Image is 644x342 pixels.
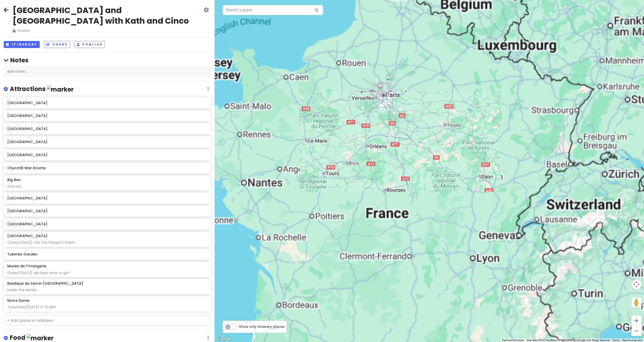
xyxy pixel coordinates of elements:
h2: [GEOGRAPHIC_DATA] and [GEOGRAPHIC_DATA] with Kath and Cinco [13,5,203,26]
button: Zoom out [631,326,641,336]
img: marker [47,85,74,93]
h4: Food [10,334,54,342]
h6: Tuileries Garden [7,252,207,256]
img: Google [216,335,232,342]
div: Tuileries Garden [378,83,389,95]
div: Gare du Nord [379,82,390,94]
div: Palace of Versailles [370,87,381,98]
button: Publish [74,41,105,48]
button: Keyboard shortcuts [502,338,524,342]
h6: [GEOGRAPHIC_DATA] [7,140,207,144]
h6: Big Ben [7,178,21,182]
div: Tues/Wed/[DATE] 9-10 AM? [7,305,207,309]
h6: [GEOGRAPHIC_DATA] [7,101,207,105]
input: Search a place [223,5,323,15]
div: Earlier the better [7,288,207,292]
h6: [GEOGRAPHIC_DATA] [7,234,48,238]
a: Report a map error [622,339,642,341]
img: marker [27,334,54,342]
h6: [GEOGRAPHIC_DATA] [7,126,207,131]
h6: [GEOGRAPHIC_DATA] [7,196,207,200]
div: Add notes... [4,66,211,77]
div: Basilique du Sacré-Cœur de Montmartre [378,82,389,93]
input: + Add place or address [4,316,211,326]
h6: Basilique du Sacré-[GEOGRAPHIC_DATA] [7,281,83,286]
div: Musée de l'Orangerie [377,83,388,95]
span: Show only itinerary places [239,324,285,329]
h6: [GEOGRAPHIC_DATA] [7,153,207,157]
button: Zoom in [631,316,641,326]
h6: [GEOGRAPHIC_DATA] [7,113,207,118]
h4: Notes [4,56,211,64]
h6: [GEOGRAPHIC_DATA] [7,222,207,226]
div: Sold out [7,184,207,189]
a: Open this area in Google Maps (opens a new window) [216,335,232,342]
button: Itinerary [4,41,40,48]
h4: Attractions [10,85,74,93]
span: Map data ©2025 GeoBasis-DE/BKG (©2009), Google, Inst. Geogr. Nacional [527,339,609,341]
h6: Notre Dame [7,298,29,303]
div: Hôtel Maison Mère [378,83,389,94]
h6: Churchill War Rooms [7,166,207,170]
div: Closed [DATE]. Get the Passport ticket. [7,240,207,245]
button: Drag Pegman onto the map to open Street View [631,297,641,308]
div: Closed [DATE]. AM best time to go? [7,271,207,275]
span: Private [13,28,203,33]
div: Paris Charles de Gaulle Airport [386,76,397,87]
h6: [GEOGRAPHIC_DATA] [7,209,207,213]
button: Share [44,41,70,48]
h6: Musée de l'Orangerie [7,264,46,268]
button: Map camera controls [631,279,641,289]
a: Terms (opens in new tab) [612,339,619,341]
div: Notre Dame [378,84,389,95]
